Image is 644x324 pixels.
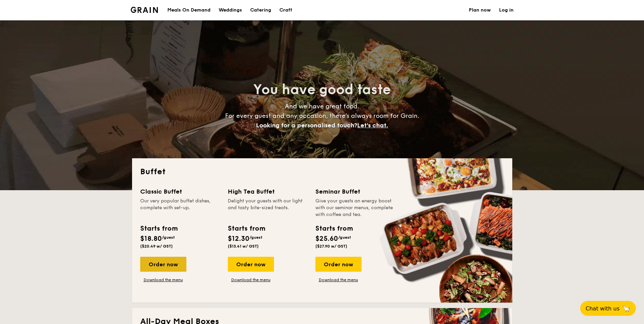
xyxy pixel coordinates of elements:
span: /guest [338,235,351,240]
span: $12.30 [228,235,250,243]
span: Looking for a personalised touch? [256,122,357,129]
div: Starts from [140,223,177,234]
span: ($20.49 w/ GST) [140,244,173,249]
div: Classic Buffet [140,187,220,196]
div: Order now [315,257,362,272]
div: Order now [228,257,274,272]
div: High Tea Buffet [228,187,307,196]
a: Download the menu [140,277,186,283]
span: ($13.41 w/ GST) [228,244,259,249]
span: 🦙 [622,305,630,312]
span: ($27.90 w/ GST) [315,244,347,249]
div: Starts from [315,223,352,234]
div: Delight your guests with our light and tasty bite-sized treats. [228,198,307,218]
div: Seminar Buffet [315,187,395,196]
span: /guest [250,235,262,240]
div: Give your guests an energy boost with our seminar menus, complete with coffee and tea. [315,198,395,218]
span: And we have great food. For every guest and any occasion, there’s always room for Grain. [225,103,419,129]
span: /guest [162,235,175,240]
h2: Buffet [140,166,504,177]
a: Download the menu [315,277,362,283]
img: Grain [131,7,158,13]
span: $25.60 [315,235,338,243]
span: $18.80 [140,235,162,243]
span: Chat with us [586,305,620,312]
button: Chat with us🦙 [580,301,636,316]
span: You have good taste [253,82,391,98]
div: Starts from [228,223,265,234]
a: Download the menu [228,277,274,283]
span: Let's chat. [357,122,388,129]
div: Order now [140,257,186,272]
a: Logotype [131,7,158,13]
div: Our very popular buffet dishes, complete with set-up. [140,198,220,218]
